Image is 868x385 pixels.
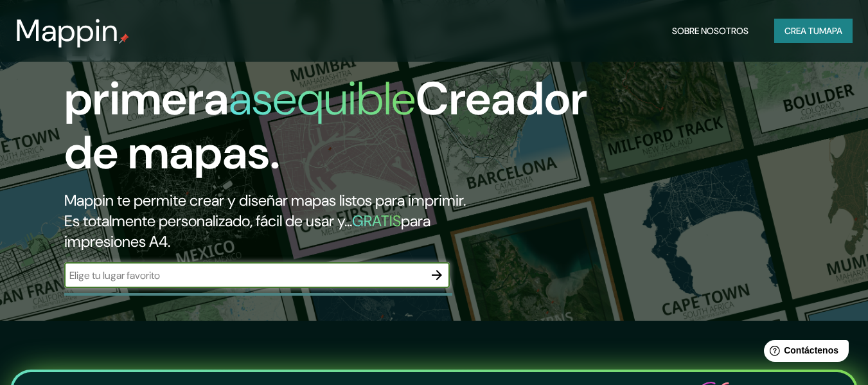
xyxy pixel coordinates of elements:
[819,25,842,37] font: mapa
[229,69,416,129] font: asequible
[15,10,119,51] font: Mappin
[754,335,854,371] iframe: Lanzador de widgets de ayuda
[667,19,754,43] button: Sobre nosotros
[784,25,819,37] font: Crea tu
[64,190,466,210] font: Mappin te permite crear y diseñar mapas listos para imprimir.
[672,25,748,37] font: Sobre nosotros
[352,211,401,231] font: GRATIS
[64,15,229,129] font: La primera
[64,69,587,183] font: Creador de mapas.
[64,211,430,251] font: para impresiones A4.
[64,211,352,231] font: Es totalmente personalizado, fácil de usar y...
[64,268,424,283] input: Elige tu lugar favorito
[774,19,853,43] button: Crea tumapa
[119,33,129,44] img: pin de mapeo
